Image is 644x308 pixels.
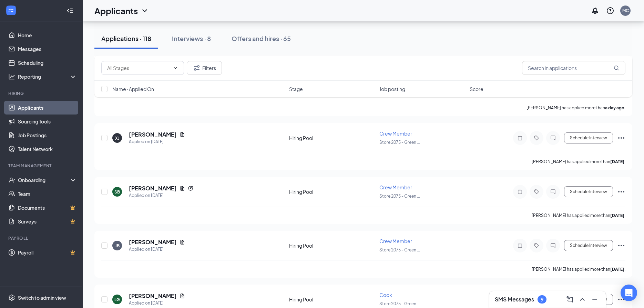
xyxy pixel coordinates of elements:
[617,295,625,304] svg: Ellipses
[617,241,625,250] svg: Ellipses
[621,285,637,301] div: Open Intercom Messenger
[614,65,619,71] svg: MagnifyingGlass
[289,86,303,92] span: Stage
[379,130,412,137] span: Crew Member
[289,242,375,249] div: Hiring Pool
[8,7,14,14] svg: WorkstreamLogo
[18,215,77,228] a: SurveysCrown
[516,189,524,195] svg: Note
[564,240,613,251] button: Schedule Interview
[532,212,625,218] p: [PERSON_NAME] has applied more than .
[532,266,625,272] p: [PERSON_NAME] has applied more than .
[379,238,412,244] span: Crew Member
[8,73,15,80] svg: Analysis
[8,90,75,96] div: Hiring
[549,189,557,195] svg: ChatInactive
[193,64,201,72] svg: Filter
[605,105,624,110] b: a day ago
[129,131,177,138] h5: [PERSON_NAME]
[18,201,77,215] a: DocumentsCrown
[549,243,557,248] svg: ChatInactive
[129,185,177,192] h5: [PERSON_NAME]
[470,86,483,92] span: Score
[8,163,75,169] div: Team Management
[115,243,120,249] div: JB
[18,142,77,156] a: Talent Network
[527,105,625,111] p: [PERSON_NAME] has applied more than .
[289,296,375,303] div: Hiring Pool
[18,187,77,201] a: Team
[522,61,625,75] input: Search in applications
[578,295,586,304] svg: ChevronUp
[180,293,185,299] svg: Document
[101,34,151,43] div: Applications · 118
[18,101,77,115] a: Applicants
[610,159,624,164] b: [DATE]
[129,138,185,145] div: Applied on [DATE]
[114,189,120,195] div: SB
[18,56,77,70] a: Scheduling
[622,8,629,13] div: MC
[107,64,170,72] input: All Stages
[289,188,375,195] div: Hiring Pool
[564,294,575,305] button: ComposeMessage
[379,86,405,92] span: Job posting
[516,135,524,141] svg: Note
[379,184,412,190] span: Crew Member
[8,294,15,301] svg: Settings
[610,213,624,218] b: [DATE]
[18,28,77,42] a: Home
[379,301,420,306] span: Store 2075 - Green ...
[18,128,77,142] a: Job Postings
[379,193,420,199] span: Store 2075 - Green ...
[617,134,625,142] svg: Ellipses
[188,186,193,191] svg: Reapply
[532,189,541,195] svg: Tag
[114,297,120,302] div: LG
[129,300,185,307] div: Applied on [DATE]
[129,292,177,300] h5: [PERSON_NAME]
[18,73,77,80] div: Reporting
[18,294,66,301] div: Switch to admin view
[115,135,120,141] div: XJ
[516,243,524,248] svg: Note
[606,7,614,15] svg: QuestionInfo
[532,159,625,165] p: [PERSON_NAME] has applied more than .
[541,297,543,302] div: 9
[564,186,613,197] button: Schedule Interview
[566,295,574,304] svg: ComposeMessage
[532,243,541,248] svg: Tag
[379,140,420,145] span: Store 2075 - Green ...
[8,235,75,241] div: Payroll
[18,177,71,183] div: Onboarding
[141,7,149,15] svg: ChevronDown
[112,86,154,92] span: Name · Applied On
[610,267,624,272] b: [DATE]
[67,7,73,14] svg: Collapse
[172,34,211,43] div: Interviews · 8
[18,115,77,128] a: Sourcing Tools
[589,294,600,305] button: Minimize
[379,247,420,252] span: Store 2075 - Green ...
[591,7,599,15] svg: Notifications
[379,292,392,298] span: Cook
[549,135,557,141] svg: ChatInactive
[180,186,185,191] svg: Document
[617,188,625,196] svg: Ellipses
[129,192,193,199] div: Applied on [DATE]
[564,132,613,143] button: Schedule Interview
[129,238,177,246] h5: [PERSON_NAME]
[18,42,77,56] a: Messages
[173,65,178,71] svg: ChevronDown
[591,295,599,304] svg: Minimize
[495,296,534,303] h3: SMS Messages
[232,34,291,43] div: Offers and hires · 65
[577,294,588,305] button: ChevronUp
[187,61,222,75] button: Filter Filters
[289,135,375,141] div: Hiring Pool
[94,5,138,17] h1: Applicants
[180,239,185,245] svg: Document
[180,132,185,137] svg: Document
[129,246,185,253] div: Applied on [DATE]
[532,135,541,141] svg: Tag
